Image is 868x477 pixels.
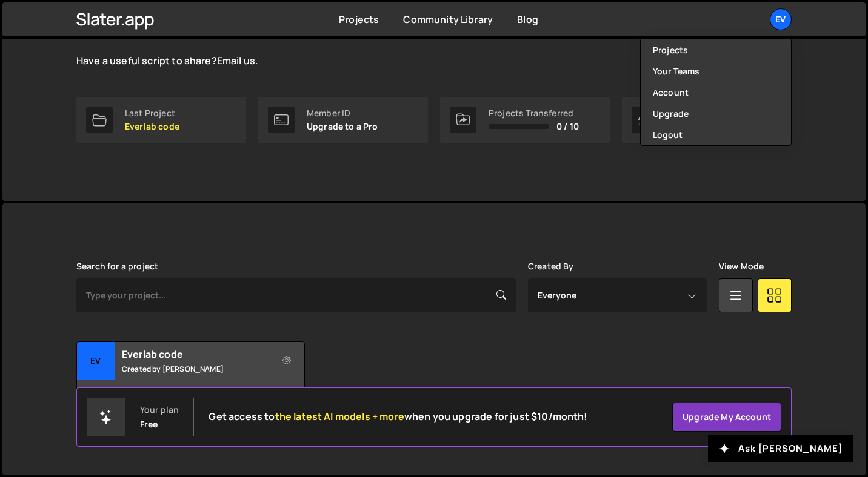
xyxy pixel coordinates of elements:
div: Projects Transferred [489,108,579,118]
h2: Get access to when you upgrade for just $10/month! [209,411,587,423]
div: Free [140,419,158,429]
a: Upgrade my account [672,403,781,432]
button: Ask [PERSON_NAME] [708,435,853,462]
div: No pages have been added to this project [77,380,304,416]
span: 0 / 10 [556,122,579,131]
a: Ev Everlab code Created by [PERSON_NAME] No pages have been added to this project [76,341,305,417]
a: Community Library [403,13,493,26]
label: View Mode [719,262,764,271]
label: Created By [528,262,574,271]
label: Search for a project [76,262,158,271]
input: Type your project... [76,278,516,312]
a: Your Teams [641,61,791,82]
div: Your plan [140,405,179,415]
a: Blog [517,13,538,26]
div: Last Project [125,108,179,118]
a: Projects [339,13,379,26]
p: Upgrade to a Pro [307,122,378,131]
p: The is live and growing. Explore the curated scripts to solve common Webflow issues with JavaScri... [76,13,513,68]
span: the latest AI models + more [275,410,404,423]
h2: Everlab code [122,347,268,361]
a: Last Project Everlab code [76,97,246,143]
a: Ev [770,8,792,30]
small: Created by [PERSON_NAME] [122,364,268,374]
p: Everlab code [125,122,179,131]
a: Upgrade [641,103,791,124]
a: Email us [217,54,255,67]
div: Member ID [307,108,378,118]
button: Logout [641,124,791,145]
div: Ev [77,342,115,380]
a: Projects [641,39,791,61]
a: Account [641,82,791,103]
